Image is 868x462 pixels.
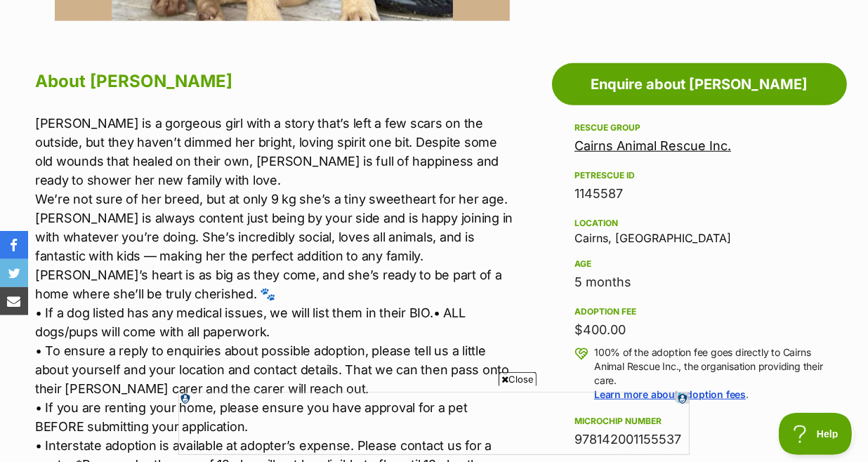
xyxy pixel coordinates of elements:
[574,430,824,449] div: 978142001155537
[574,170,824,181] div: PetRescue ID
[499,372,537,386] span: Close
[1,1,13,13] img: consumer-privacy-logo.png
[35,66,517,97] h2: About [PERSON_NAME]
[552,63,847,105] a: Enquire about [PERSON_NAME]
[779,413,854,455] iframe: Help Scout Beacon - Open
[574,215,824,244] div: Cairns, [GEOGRAPHIC_DATA]
[574,306,824,317] div: Adoption fee
[574,138,731,153] a: Cairns Animal Rescue Inc.
[178,392,690,455] iframe: Advertisement
[574,258,824,270] div: Age
[574,218,824,229] div: Location
[574,320,824,340] div: $400.00
[574,416,824,427] div: Microchip number
[574,184,824,204] div: 1145587
[594,345,824,402] p: 100% of the adoption fee goes directly to Cairns Animal Rescue Inc., the organisation providing t...
[574,272,824,292] div: 5 months
[574,122,824,133] div: Rescue group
